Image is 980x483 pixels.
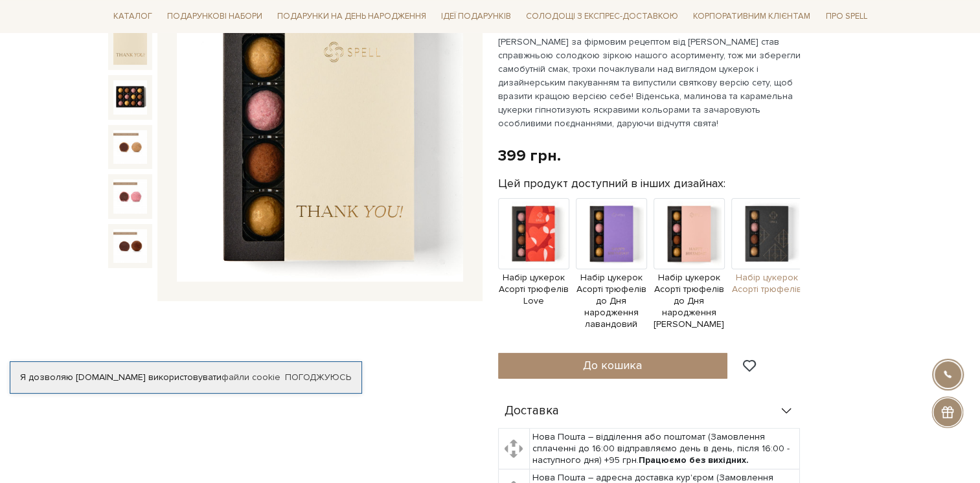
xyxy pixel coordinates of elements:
[108,6,157,27] a: Каталог
[498,272,569,308] span: Набір цукерок Асорті трюфелів Love
[113,80,147,114] img: Набір цукерок Асорті трюфелів Дякую
[654,227,725,331] a: Набір цукерок Асорті трюфелів до Дня народження [PERSON_NAME]
[688,6,815,27] a: Корпоративним клієнтам
[113,130,147,164] img: Набір цукерок Асорті трюфелів Дякую
[498,227,569,307] a: Набір цукерок Асорті трюфелів Love
[498,35,802,130] p: [PERSON_NAME] за фірмовим рецептом від [PERSON_NAME] став справжньою солодкою зіркою нашого асорт...
[654,272,725,331] span: Набір цукерок Асорті трюфелів до Дня народження [PERSON_NAME]
[272,6,431,27] a: Подарунки на День народження
[576,198,647,269] img: Продукт
[731,227,803,295] a: Набір цукерок Асорті трюфелів
[654,198,725,269] img: Продукт
[820,6,872,27] a: Про Spell
[285,372,351,383] a: Погоджуюсь
[576,227,647,331] a: Набір цукерок Асорті трюфелів до Дня народження лавандовий
[10,372,361,383] div: Я дозволяю [DOMAIN_NAME] використовувати
[113,179,147,213] img: Набір цукерок Асорті трюфелів Дякую
[521,5,683,27] a: Солодощі з експрес-доставкою
[436,6,516,27] a: Ідеї подарунків
[113,229,147,263] img: Набір цукерок Асорті трюфелів Дякую
[529,428,799,469] td: Нова Пошта – відділення або поштомат (Замовлення сплаченні до 16:00 відправляємо день в день, піс...
[639,455,749,466] b: Працюємо без вихідних.
[731,272,803,295] span: Набір цукерок Асорті трюфелів
[498,353,728,379] button: До кошика
[162,6,268,27] a: Подарункові набори
[583,358,642,372] span: До кошика
[731,198,803,269] img: Продукт
[576,272,647,331] span: Набір цукерок Асорті трюфелів до Дня народження лавандовий
[222,372,280,383] a: файли cookie
[498,176,725,191] label: Цей продукт доступний в інших дизайнах:
[498,198,569,269] img: Продукт
[505,405,559,417] span: Доставка
[498,146,561,166] div: 399 грн.
[113,31,147,65] img: Набір цукерок Асорті трюфелів Дякую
